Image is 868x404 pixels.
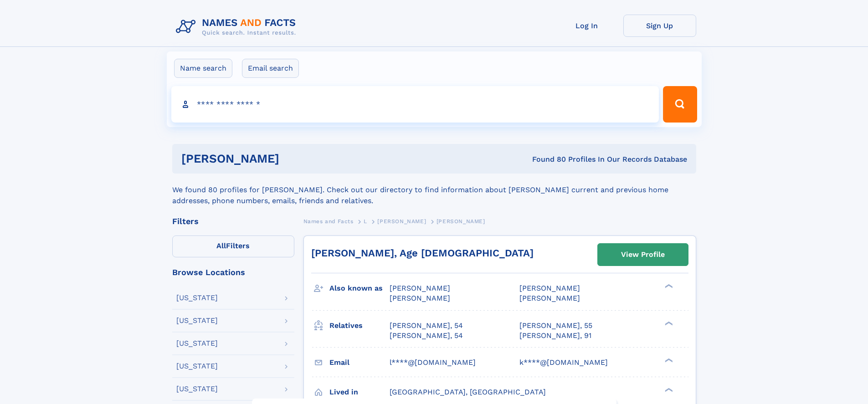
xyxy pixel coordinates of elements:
[663,86,697,123] button: Search Button
[406,154,687,164] div: Found 80 Profiles In Our Records Database
[172,235,294,257] label: Filters
[329,281,390,296] h3: Also known as
[519,321,592,331] a: [PERSON_NAME], 55
[519,294,580,302] span: [PERSON_NAME]
[172,217,294,225] div: Filters
[364,215,367,227] a: L
[311,247,534,259] a: [PERSON_NAME], Age [DEMOGRAPHIC_DATA]
[329,318,390,333] h3: Relatives
[377,218,426,225] span: [PERSON_NAME]
[303,215,354,227] a: Names and Facts
[329,355,390,370] h3: Email
[176,317,218,324] div: [US_STATE]
[176,363,218,370] div: [US_STATE]
[329,384,390,400] h3: Lived in
[364,218,367,225] span: L
[176,294,218,302] div: [US_STATE]
[598,244,688,266] a: View Profile
[390,331,463,341] a: [PERSON_NAME], 54
[663,387,673,393] div: ❯
[390,321,463,331] a: [PERSON_NAME], 54
[621,244,665,265] div: View Profile
[550,15,623,37] a: Log In
[172,15,303,39] img: Logo Names and Facts
[181,153,406,164] h1: [PERSON_NAME]
[176,385,218,393] div: [US_STATE]
[437,218,485,225] span: [PERSON_NAME]
[623,15,696,37] a: Sign Up
[390,284,450,292] span: [PERSON_NAME]
[663,283,673,289] div: ❯
[171,86,659,123] input: search input
[216,241,226,250] span: All
[242,59,299,78] label: Email search
[390,294,450,302] span: [PERSON_NAME]
[172,174,696,206] div: We found 80 profiles for [PERSON_NAME]. Check out our directory to find information about [PERSON...
[172,268,294,276] div: Browse Locations
[377,215,426,227] a: [PERSON_NAME]
[174,59,232,78] label: Name search
[390,388,546,396] span: [GEOGRAPHIC_DATA], [GEOGRAPHIC_DATA]
[663,320,673,326] div: ❯
[663,357,673,363] div: ❯
[519,284,580,292] span: [PERSON_NAME]
[176,340,218,347] div: [US_STATE]
[519,331,591,341] a: [PERSON_NAME], 91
